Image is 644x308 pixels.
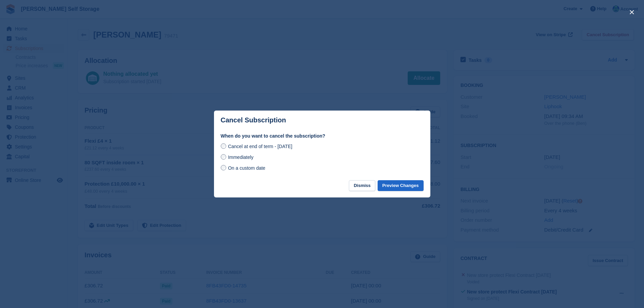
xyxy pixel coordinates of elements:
input: On a custom date [221,165,226,170]
span: Cancel at end of term - [DATE] [228,144,292,149]
input: Immediately [221,154,226,160]
label: When do you want to cancel the subscription? [221,133,424,140]
button: Preview Changes [378,180,424,191]
p: Cancel Subscription [221,116,286,124]
span: Immediately [228,155,253,160]
input: Cancel at end of term - [DATE] [221,143,226,149]
button: Dismiss [349,180,375,191]
span: On a custom date [228,165,265,171]
button: close [626,7,637,18]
